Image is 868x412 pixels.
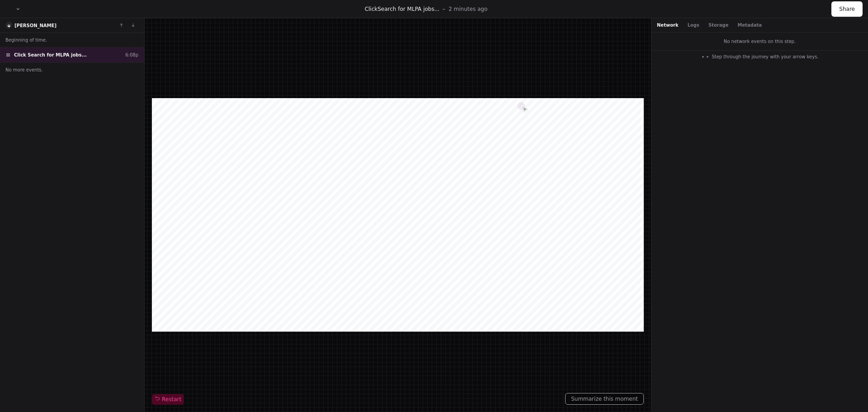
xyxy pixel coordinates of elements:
[125,52,138,58] div: 6:08p
[657,22,679,28] button: Network
[6,23,12,28] img: 9.svg
[651,33,868,50] div: No network events on this step.
[14,23,57,28] a: [PERSON_NAME]
[688,22,699,28] button: Logs
[737,22,762,28] button: Metadata
[365,6,378,12] span: Click
[5,66,43,73] span: No more events.
[152,394,184,405] button: Restart
[565,393,644,405] button: Summarize this moment
[448,5,487,13] p: 2 minutes ago
[14,52,87,58] span: Click Search for MLPA jobs...
[377,6,439,12] span: Search for MLPA jobs...
[831,1,863,17] button: Share
[708,22,728,28] button: Storage
[712,53,818,60] span: Step through the journey with your arrow keys.
[155,396,181,403] span: Restart
[5,37,47,43] span: Beginning of time.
